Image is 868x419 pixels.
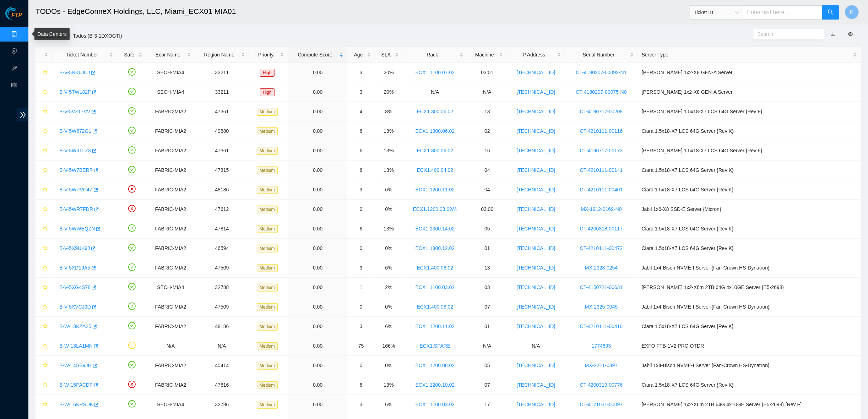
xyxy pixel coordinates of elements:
[288,63,347,82] td: 0.00
[347,317,375,336] td: 3
[467,102,507,121] td: 13
[146,258,195,278] td: FABRIC-MIA2
[288,356,347,375] td: 0.00
[43,207,48,212] span: star
[517,245,555,251] a: [TECHNICAL_ID]
[347,219,375,239] td: 6
[452,207,457,212] span: lock
[59,323,91,329] a: B-W-13KZA25
[257,323,278,331] span: Medium
[39,164,48,176] button: star
[416,128,455,134] a: ECX1.1300.06.02
[347,82,375,102] td: 3
[416,245,455,251] a: ECX1.1300.12.02
[59,109,90,114] a: B-V-5VZ17VV
[375,336,403,356] td: 166%
[822,5,839,20] button: search
[195,102,249,121] td: 47361
[288,336,347,356] td: 0.00
[288,258,347,278] td: 0.00
[39,106,48,117] button: star
[59,226,95,232] a: B-V-5WWEQZN
[146,200,195,219] td: FABRIC-MIA2
[43,148,48,154] span: star
[43,285,48,290] span: star
[146,121,195,141] td: FABRIC-MIA2
[146,395,195,414] td: SECH-MIA4
[375,317,403,336] td: 6%
[128,322,136,330] span: check-circle
[146,160,195,180] td: FABRIC-MIA2
[347,336,375,356] td: 75
[146,82,195,102] td: SECH-MIA4
[39,203,48,215] button: star
[59,128,91,134] a: B-V-5W672G1
[39,86,48,98] button: star
[59,70,90,75] a: B-V-5NK6JCJ
[638,219,861,239] td: Ciara 1.5x18-X7 LCS 64G Server {Rev K}
[585,265,618,271] a: MX-2328-0254
[288,278,347,297] td: 0.00
[467,141,507,160] td: 16
[195,317,249,336] td: 48186
[288,239,347,258] td: 0.00
[288,141,347,160] td: 0.00
[195,121,249,141] td: 49880
[517,148,555,153] a: [TECHNICAL_ID]
[39,145,48,156] button: star
[848,32,853,37] span: eye
[638,102,861,121] td: [PERSON_NAME] 1.5x18-X7 LCS 64G Server {Rev F}
[347,180,375,200] td: 3
[467,278,507,297] td: 03
[580,284,623,290] a: CT-4150721-00631
[347,395,375,414] td: 3
[517,304,555,310] a: [TECHNICAL_ID]
[592,343,611,349] a: 1774693
[195,200,249,219] td: 47612
[195,258,249,278] td: 47509
[845,5,859,19] button: P
[195,219,249,239] td: 47814
[638,160,861,180] td: Ciara 1.5x18-X7 LCS 64G Server {Rev K}
[416,226,455,232] a: ECX1.1300.14.02
[128,146,136,154] span: check-circle
[195,297,249,317] td: 47509
[43,226,48,232] span: star
[146,336,195,356] td: N/A
[375,239,403,258] td: 0%
[43,324,48,330] span: star
[59,89,91,95] a: B-V-5TWL82F
[638,239,861,258] td: Ciara 1.5x18-X7 LCS 64G Server {Rev K}
[517,323,555,329] a: [TECHNICAL_ID]
[288,180,347,200] td: 0.00
[416,363,455,368] a: ECX1.1200.08.02
[43,109,48,115] span: star
[375,258,403,278] td: 6%
[11,12,22,19] span: FTP
[128,400,136,408] span: check-circle
[146,356,195,375] td: FABRIC-MIA2
[467,121,507,141] td: 02
[413,206,457,212] a: ECX1.1200.03.02lock
[257,108,278,116] span: Medium
[416,323,455,329] a: ECX1.1200.11.02
[416,70,455,75] a: ECX1.1100.07.02
[288,102,347,121] td: 0.00
[417,109,454,114] a: ECX1.300.06.02
[257,264,278,272] span: Medium
[195,180,249,200] td: 48186
[43,168,48,173] span: star
[43,70,48,76] span: star
[146,219,195,239] td: FABRIC-MIA2
[59,402,93,407] a: B-W-16KRSUK
[59,343,93,349] a: B-W-13LA1MN
[288,297,347,317] td: 0.00
[195,239,249,258] td: 46594
[128,342,136,349] span: exclamation-circle
[39,67,48,78] button: star
[73,33,122,39] a: Todos (B-3-1DXOGTI)
[347,297,375,317] td: 0
[375,200,403,219] td: 0%
[347,200,375,219] td: 0
[146,317,195,336] td: FABRIC-MIA2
